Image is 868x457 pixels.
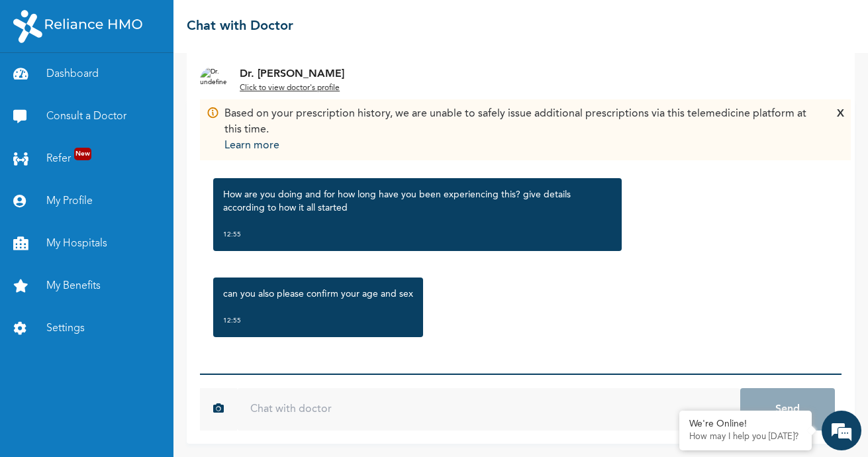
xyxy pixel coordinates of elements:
p: Learn more [224,138,817,154]
div: X [837,106,844,154]
p: can you also please confirm your age and sex [223,287,413,301]
textarea: Type your message and hit 'Enter' [7,340,252,387]
input: Chat with doctor [237,388,740,431]
img: Dr. undefined` [200,67,226,93]
button: Send [740,388,835,431]
img: d_794563401_company_1708531726252_794563401 [24,66,54,99]
h2: Chat with Doctor [187,17,293,36]
img: RelianceHMO's Logo [13,10,142,43]
div: 12:55 [223,228,612,241]
div: Minimize live chat window [217,7,249,38]
p: Dr. [PERSON_NAME] [240,66,344,82]
div: 12:55 [223,314,413,327]
span: We're online! [77,156,183,290]
span: Conversation [7,410,130,419]
div: Chat with us now [69,74,222,91]
div: Based on your prescription history, we are unable to safely issue additional prescriptions via th... [224,106,817,154]
div: FAQs [130,387,253,428]
div: We're Online! [689,419,802,430]
p: How are you doing and for how long have you been experiencing this? give details according to how... [223,188,612,215]
img: Info [207,106,219,119]
p: How may I help you today? [689,432,802,442]
span: New [74,148,91,160]
u: Click to view doctor's profile [240,84,340,92]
